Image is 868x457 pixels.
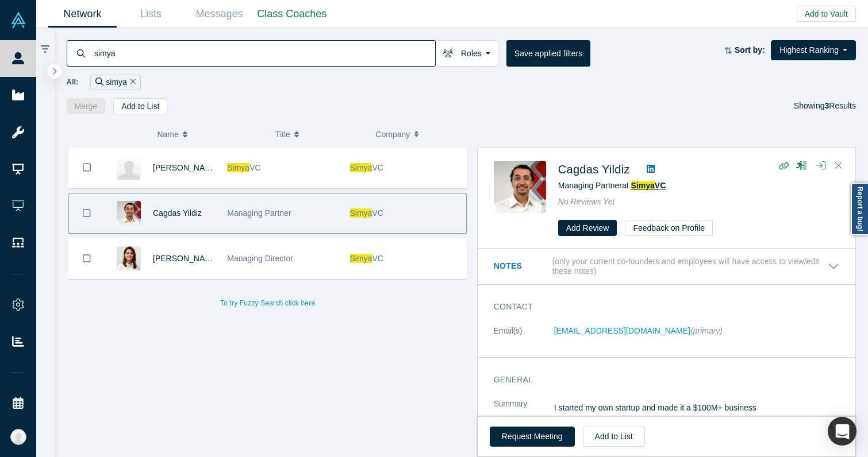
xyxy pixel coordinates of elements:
img: Alchemist Vault Logo [10,12,26,28]
button: Bookmark [69,148,105,188]
dt: Summary [494,398,554,430]
span: VC [372,163,383,172]
a: [PERSON_NAME] [153,163,219,172]
a: Lists [117,1,185,28]
span: Simya [227,163,249,172]
div: Showing [794,98,856,114]
h3: Contact [494,301,823,313]
span: Company [375,122,410,146]
span: Title [275,122,290,146]
span: VC [372,254,383,263]
span: Simya [350,208,372,218]
span: VC [655,181,666,190]
span: All: [67,76,79,88]
span: Simya [350,163,372,172]
strong: Sort by: [735,45,765,55]
button: Feedback on Profile [625,220,713,236]
span: Managing Director [227,254,293,263]
button: Bookmark [69,239,105,278]
span: No Reviews Yet [558,197,615,206]
span: Simya [631,181,655,190]
button: Add Review [558,220,617,236]
button: Roles [435,40,498,67]
span: Managing Partner [227,208,291,218]
button: Remove Filter [127,76,136,89]
h3: Notes [494,260,550,272]
button: Company [375,122,463,146]
button: Request Meeting [490,427,575,447]
p: I started my own startup and made it a $100M+ business [554,402,839,414]
a: SimyaVC [631,181,666,190]
span: Name [157,122,178,146]
a: [EMAIL_ADDRESS][DOMAIN_NAME] [554,326,690,335]
button: Notes (only your current co-founders and employees will have access to view/edit these notes) [494,257,839,276]
button: Name [157,122,263,146]
span: VC [372,208,383,218]
a: [PERSON_NAME] [153,254,219,263]
span: VC [249,163,260,172]
img: Zeynep Sener's Profile Image [117,156,141,180]
p: (only your current co-founders and employees will have access to view/edit these notes) [552,257,828,276]
h3: General [494,374,823,386]
a: Cagdas Yildiz [558,163,630,176]
span: Managing Partner at [558,181,666,190]
img: Katinka Harsányi's Account [10,429,26,445]
a: Network [48,1,117,28]
a: Report a bug! [851,183,868,235]
button: Add to Vault [797,6,856,22]
button: Save applied filters [506,40,590,67]
img: Selma Bahcivanoglu's Profile Image [117,246,141,270]
input: Search by name, title, company, summary, expertise, investment criteria or topics of focus [93,40,435,67]
button: Close [830,157,847,175]
a: Cagdas Yildiz [153,208,202,218]
strong: 3 [825,101,829,110]
button: Bookmark [69,193,105,233]
button: Add to List [583,427,645,447]
button: Highest Ranking [771,40,856,60]
button: Add to List [113,98,167,114]
button: Merge [67,98,106,114]
span: Results [825,101,856,110]
a: Class Coaches [254,1,331,28]
span: (primary) [690,326,723,335]
img: Cagdas Yildiz's Profile Image [117,201,141,225]
a: Messages [185,1,254,28]
button: Title [275,122,363,146]
img: Cagdas Yildiz's Profile Image [494,161,546,213]
div: simya [90,75,140,90]
button: To try Fuzzy Search click here [212,296,323,311]
dt: Email(s) [494,325,554,349]
span: Simya [350,254,372,263]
